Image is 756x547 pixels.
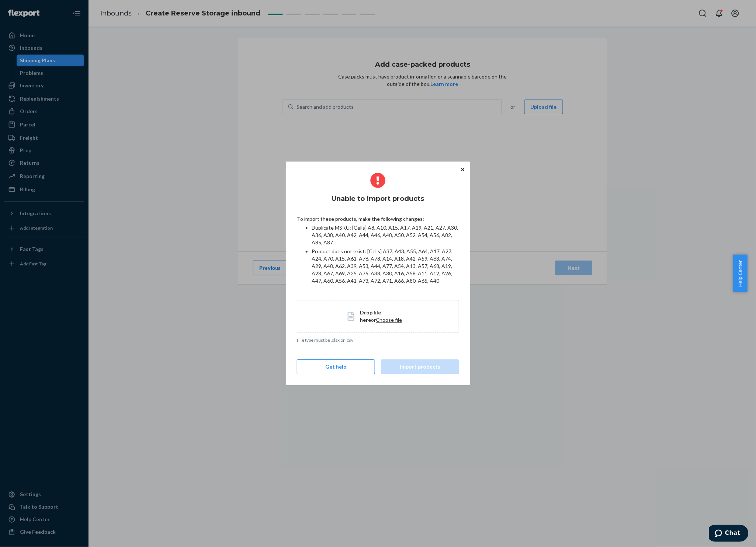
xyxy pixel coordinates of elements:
[16,5,31,12] span: Chat
[297,360,375,374] button: Get help
[297,194,459,203] h4: Unable to import products
[297,215,459,223] p: To import these products, make the following changes:
[376,317,402,323] span: Choose file
[360,309,381,323] span: Drop file here
[459,165,467,173] button: Close
[312,224,459,246] li: Duplicate MSKU : [Cells] A8, A10, A15, A17, A19, A21, A27, A30, A36, A38, A40, A42, A44, A46, A48...
[381,360,459,374] button: Import products
[312,248,459,285] li: Product does not exist : [Cells] A37, A43, A55, A64, A17, A27, A24, A70, A15, A61, A76, A78, A14,...
[371,317,376,323] span: or
[297,337,459,343] p: File type must be .xlsx or .csv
